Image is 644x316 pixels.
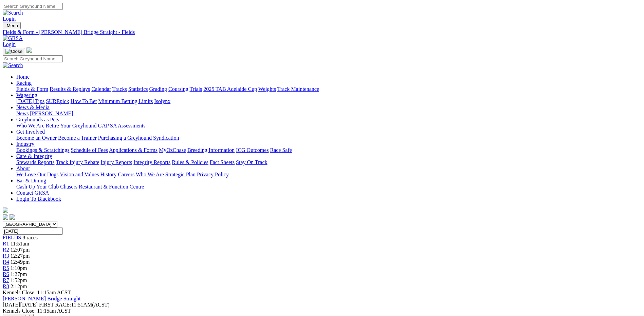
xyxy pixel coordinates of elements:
a: News [16,111,29,116]
a: R2 [3,247,9,253]
a: Careers [118,172,134,177]
a: SUREpick [46,98,69,104]
span: R4 [3,259,9,265]
span: [DATE] [3,302,20,308]
img: facebook.svg [3,214,8,220]
a: Trials [189,86,202,92]
div: Wagering [16,98,641,104]
input: Search [3,55,63,62]
a: Bar & Dining [16,178,46,183]
a: Strategic Plan [165,172,196,177]
a: Fact Sheets [210,159,235,165]
a: [PERSON_NAME] Bridge Straight [3,296,80,301]
a: About [16,165,30,171]
a: Tracks [112,86,127,92]
div: Bar & Dining [16,184,641,190]
a: R8 [3,283,9,289]
a: Breeding Information [187,147,235,153]
a: News & Media [16,104,50,110]
img: GRSA [3,35,23,41]
button: Toggle navigation [3,22,21,29]
a: R3 [3,253,9,259]
a: [PERSON_NAME] [30,111,73,116]
img: Close [5,49,22,54]
span: [DATE] [3,302,38,308]
span: 12:07pm [11,247,30,253]
a: Rules & Policies [172,159,208,165]
a: R1 [3,241,9,246]
a: Calendar [91,86,111,92]
a: Retire Your Greyhound [46,123,97,129]
input: Select date [3,228,63,235]
a: Minimum Betting Limits [98,98,153,104]
a: R5 [3,265,9,271]
a: Stay On Track [236,159,267,165]
span: 1:52pm [11,277,27,283]
a: FIELDS [3,235,21,240]
a: Home [16,74,30,80]
img: Search [3,62,23,68]
span: FIRST RACE: [39,302,71,308]
div: Kennels Close: 11:15am ACST [3,308,641,314]
a: Stewards Reports [16,159,54,165]
a: Schedule of Fees [71,147,108,153]
span: Menu [7,23,18,28]
span: Kennels Close: 11:15am ACST [3,290,71,295]
a: Race Safe [270,147,292,153]
span: 12:27pm [11,253,30,259]
a: Privacy Policy [197,172,229,177]
a: Fields & Form [16,86,48,92]
a: Wagering [16,92,37,98]
span: 1:27pm [11,271,27,277]
a: ICG Outcomes [236,147,269,153]
div: News & Media [16,111,641,117]
a: Cash Up Your Club [16,184,59,190]
a: Racing [16,80,32,86]
span: 2:12pm [11,283,27,289]
img: logo-grsa-white.png [26,47,32,53]
img: twitter.svg [10,214,15,220]
div: Get Involved [16,135,641,141]
a: Weights [258,86,276,92]
a: GAP SA Assessments [98,123,146,129]
a: Care & Integrity [16,153,52,159]
a: Fields & Form - [PERSON_NAME] Bridge Straight - Fields [3,29,641,35]
a: Become an Owner [16,135,57,141]
a: How To Bet [71,98,97,104]
a: MyOzChase [159,147,186,153]
a: Track Injury Rebate [56,159,99,165]
a: We Love Our Dogs [16,172,58,177]
a: Isolynx [154,98,170,104]
div: Racing [16,86,641,92]
a: Injury Reports [100,159,132,165]
a: Integrity Reports [133,159,170,165]
a: R7 [3,277,9,283]
a: Contact GRSA [16,190,49,196]
span: 8 races [22,235,38,240]
a: [DATE] Tips [16,98,44,104]
a: History [100,172,116,177]
a: Results & Replays [50,86,90,92]
a: Applications & Forms [109,147,158,153]
img: logo-grsa-white.png [3,208,8,213]
span: 1:10pm [11,265,27,271]
a: Track Maintenance [277,86,319,92]
a: Purchasing a Greyhound [98,135,152,141]
a: Bookings & Scratchings [16,147,69,153]
a: Who We Are [16,123,44,129]
a: Vision and Values [60,172,99,177]
a: Industry [16,141,34,147]
a: Statistics [128,86,148,92]
a: Greyhounds as Pets [16,117,59,122]
div: Care & Integrity [16,159,641,165]
span: 11:51AM(ACST) [39,302,110,308]
a: Who We Are [136,172,164,177]
span: 11:51am [11,241,29,246]
a: Syndication [153,135,179,141]
img: Search [3,10,23,16]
